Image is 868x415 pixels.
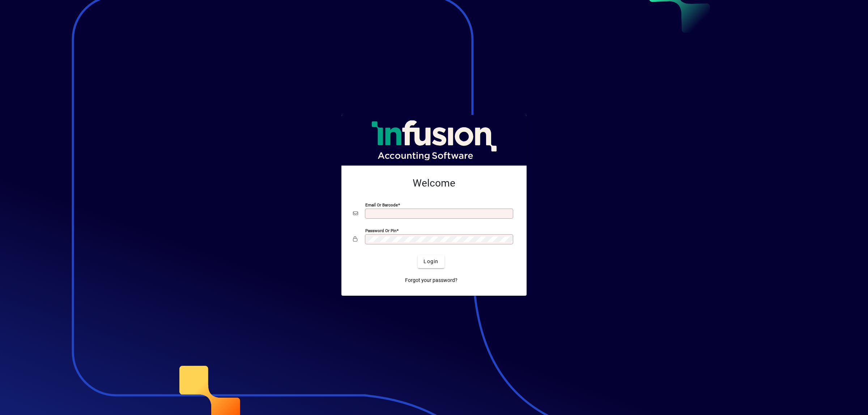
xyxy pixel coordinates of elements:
span: Login [424,258,438,265]
h2: Welcome [353,177,515,189]
a: Forgot your password? [402,274,460,287]
mat-label: Password or Pin [365,228,396,233]
span: Forgot your password? [405,277,458,284]
button: Login [418,255,444,268]
mat-label: Email or Barcode [365,202,398,207]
